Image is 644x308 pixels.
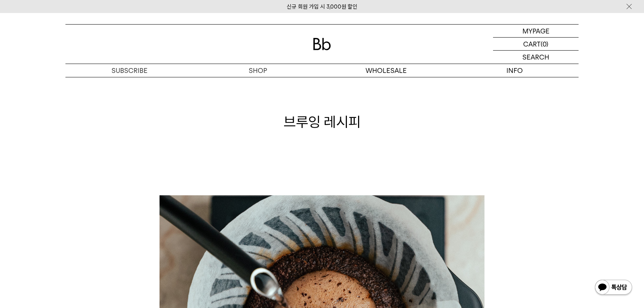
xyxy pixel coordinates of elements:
a: CART (0) [493,38,579,51]
a: SUBSCRIBE [65,64,194,77]
p: INFO [450,64,579,77]
a: SHOP [194,64,322,77]
a: 커피 구독하기 [65,77,194,90]
a: MYPAGE [493,25,579,38]
p: SEARCH [522,51,549,64]
img: 로고 [313,38,331,50]
p: CART [523,38,541,50]
p: MYPAGE [522,25,550,37]
h1: 브루잉 레시피 [65,112,579,132]
a: 신규 회원 가입 시 3,000원 할인 [287,3,357,10]
img: 카카오톡 채널 1:1 채팅 버튼 [594,279,633,297]
p: (0) [541,38,548,50]
p: WHOLESALE [322,64,450,77]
